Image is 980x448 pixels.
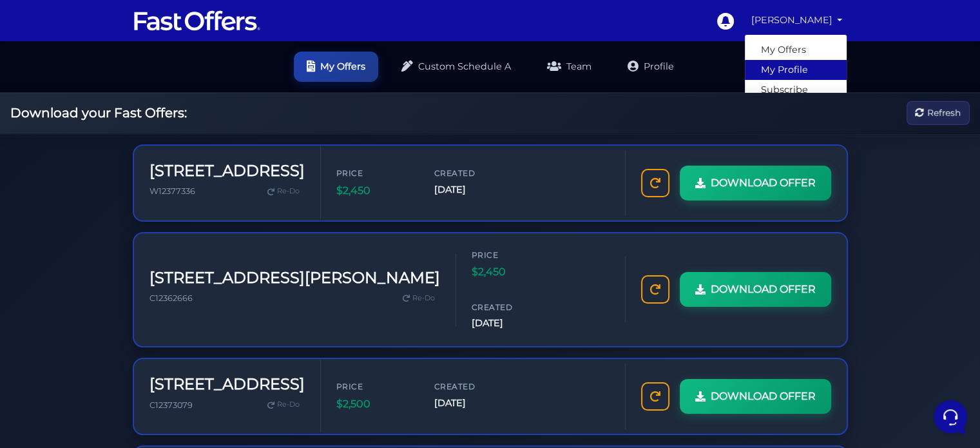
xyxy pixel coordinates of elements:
[149,293,193,303] span: C12362666
[744,34,847,126] div: [PERSON_NAME]
[745,40,847,60] a: My Offers
[149,400,193,410] span: C12373079
[472,316,549,331] span: [DATE]
[434,380,512,393] span: Created
[41,93,67,119] img: dark
[907,101,970,125] button: Refresh
[434,182,512,197] span: [DATE]
[262,183,305,200] a: Re-Do
[10,329,90,359] button: Home
[680,379,831,414] a: DOWNLOAD OFFER
[111,347,148,359] p: Messages
[29,208,211,221] input: Search for an Article...
[336,182,414,199] span: $2,450
[262,396,305,413] a: Re-Do
[615,52,687,82] a: Profile
[398,290,440,307] a: Re-Do
[711,388,816,405] span: DOWNLOAD OFFER
[434,167,512,179] span: Created
[39,347,61,359] p: Home
[10,105,187,121] h2: Download your Fast Offers:
[21,180,88,191] span: Find an Answer
[93,137,180,147] span: Start a Conversation
[336,380,414,393] span: Price
[168,329,247,359] button: Help
[534,52,604,82] a: Team
[277,186,300,197] span: Re-Do
[160,180,237,191] a: Open Help Center
[680,166,831,200] a: DOWNLOAD OFFER
[277,399,300,411] span: Re-Do
[927,106,961,120] span: Refresh
[931,398,970,436] iframe: Customerly Messenger Launcher
[745,80,847,100] a: Subscribe
[336,396,414,413] span: $2,500
[434,396,512,411] span: [DATE]
[336,167,414,179] span: Price
[10,10,216,52] h2: Hello [PERSON_NAME] 👋
[711,281,816,298] span: DOWNLOAD OFFER
[746,8,848,33] a: [PERSON_NAME]
[149,269,440,287] h3: [STREET_ADDRESS][PERSON_NAME]
[21,93,46,119] img: dark
[21,129,237,155] button: Start a Conversation
[680,272,831,307] a: DOWNLOAD OFFER
[21,72,104,83] span: Your Conversations
[711,175,816,191] span: DOWNLOAD OFFER
[149,375,305,394] h3: [STREET_ADDRESS]
[745,60,847,80] a: My Profile
[294,52,378,82] a: My Offers
[389,52,524,82] a: Custom Schedule A
[412,293,435,304] span: Re-Do
[200,347,216,359] p: Help
[149,186,195,196] span: W12377336
[472,249,549,261] span: Price
[472,264,549,280] span: $2,450
[208,72,237,83] a: See all
[149,162,305,180] h3: [STREET_ADDRESS]
[90,329,169,359] button: Messages
[472,301,549,313] span: Created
